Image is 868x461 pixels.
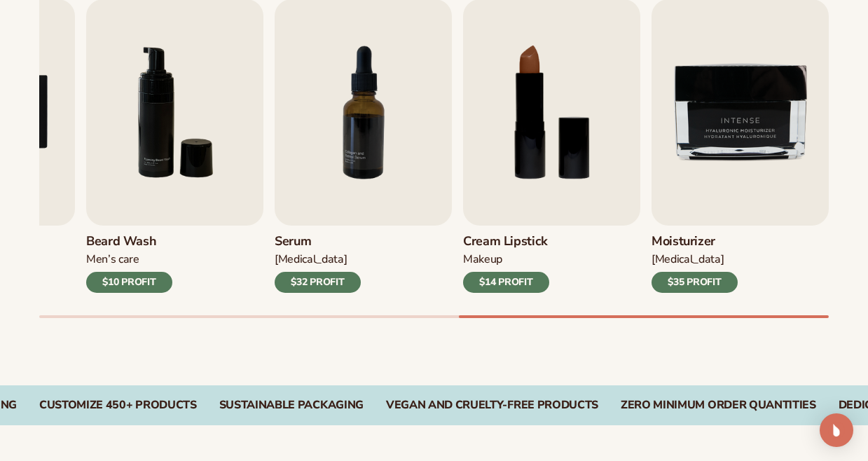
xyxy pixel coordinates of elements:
h3: Moisturizer [652,234,738,249]
div: $35 PROFIT [652,272,738,293]
h3: Cream Lipstick [463,234,549,249]
h3: Serum [275,234,361,249]
div: $14 PROFIT [463,272,549,293]
div: ZERO MINIMUM ORDER QUANTITIES [621,399,816,412]
div: CUSTOMIZE 450+ PRODUCTS [39,399,197,412]
div: $32 PROFIT [275,272,361,293]
div: $10 PROFIT [86,272,172,293]
div: VEGAN AND CRUELTY-FREE PRODUCTS [386,399,598,412]
div: Makeup [463,252,549,267]
div: Men’s Care [86,252,172,267]
div: SUSTAINABLE PACKAGING [219,399,364,412]
div: [MEDICAL_DATA] [275,252,361,267]
h3: Beard Wash [86,234,172,249]
div: Open Intercom Messenger [820,413,853,447]
div: [MEDICAL_DATA] [652,252,738,267]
